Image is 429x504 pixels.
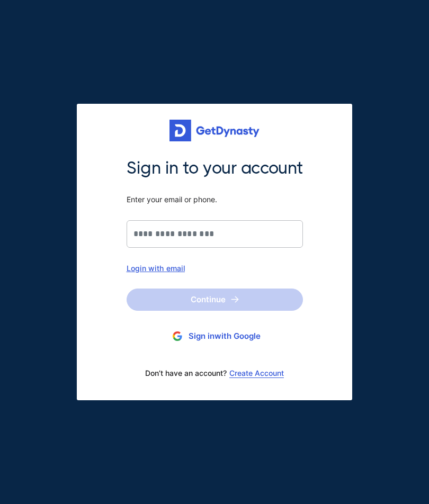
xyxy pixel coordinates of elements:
[229,369,284,377] a: Create Account
[127,157,303,179] span: Sign in to your account
[127,327,303,346] button: Sign inwith Google
[169,120,260,141] img: Get started for free with Dynasty Trust Company
[127,362,303,384] div: Don’t have an account?
[127,195,303,204] span: Enter your email or phone.
[127,264,303,273] div: Login with email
